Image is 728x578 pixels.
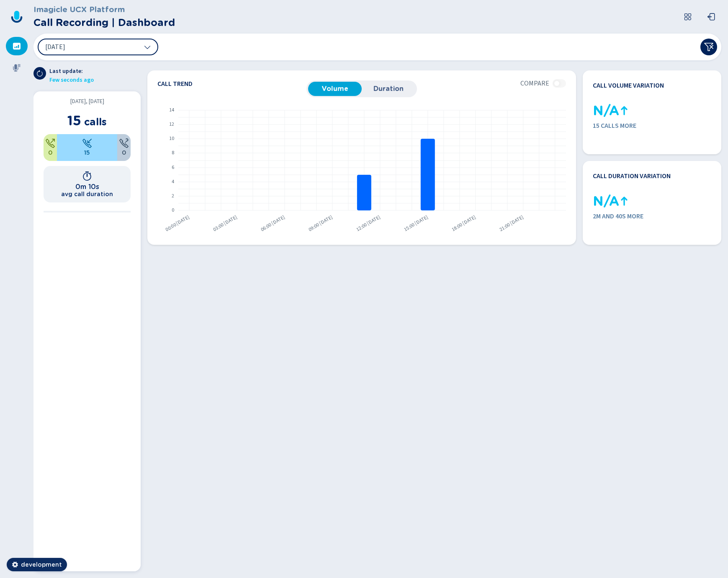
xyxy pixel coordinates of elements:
[169,121,174,128] text: 12
[33,3,175,15] h3: Imagicle UCX Platform
[44,134,57,161] div: 0%
[7,558,67,571] button: development
[169,135,174,143] text: 10
[172,207,174,214] text: 0
[593,101,619,121] span: N/A
[450,214,477,233] text: 18:00 [DATE]
[172,179,174,186] text: 4
[70,97,104,107] span: [DATE], [DATE]
[122,148,126,157] span: 0
[36,70,43,77] svg: arrow-clockwise
[6,37,28,55] div: Dashboard
[61,191,113,197] h2: avg call duration
[593,191,619,211] span: N/A
[619,106,629,116] svg: kpi-up
[619,196,629,206] svg: kpi-up
[45,138,55,148] svg: telephone-outbound
[6,59,28,77] div: Recordings
[49,76,94,85] span: Few seconds ago
[308,82,362,96] button: Volume
[403,214,430,233] text: 15:00 [DATE]
[593,211,711,221] span: 2m and 40s more
[704,42,714,52] svg: funnel-disabled
[38,39,158,55] button: [DATE]
[593,194,606,208] div: 0 calls in the previous period, impossible to calculate the % variation
[67,112,81,129] span: 15
[157,80,306,87] h4: Call trend
[498,214,525,233] text: 21:00 [DATE]
[13,64,21,72] svg: mic-fill
[45,44,65,50] span: [DATE]
[84,148,90,157] span: 15
[49,67,94,76] span: Last update:
[365,85,412,93] span: Duration
[117,134,131,161] div: 0%
[260,214,286,233] text: 06:00 [DATE]
[82,171,92,181] svg: timer
[164,214,191,233] text: 00:00 [DATE]
[57,134,117,161] div: 100%
[707,13,715,21] svg: box-arrow-left
[593,121,711,131] span: 15 calls more
[593,171,671,181] h4: Call duration variation
[593,80,664,91] h4: Call volume variation
[700,39,717,55] button: Clear filters
[119,138,129,148] svg: unknown-call
[169,107,174,114] text: 14
[355,214,382,233] text: 12:00 [DATE]
[362,82,415,96] button: Duration
[84,116,107,128] span: calls
[82,138,92,148] svg: telephone-inbound
[48,148,52,157] span: 0
[172,193,174,200] text: 2
[144,44,151,50] svg: chevron-down
[520,78,549,88] span: Compare
[21,560,62,569] span: development
[33,15,175,30] h2: Call Recording | Dashboard
[172,164,174,171] text: 6
[172,150,174,157] text: 8
[593,104,606,117] div: 0 calls in the previous period, impossible to calculate the % variation
[13,42,21,50] svg: dashboard-filled
[212,214,239,233] text: 03:00 [DATE]
[307,214,334,233] text: 09:00 [DATE]
[75,183,99,191] h1: 0m 10s
[311,85,358,93] span: Volume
